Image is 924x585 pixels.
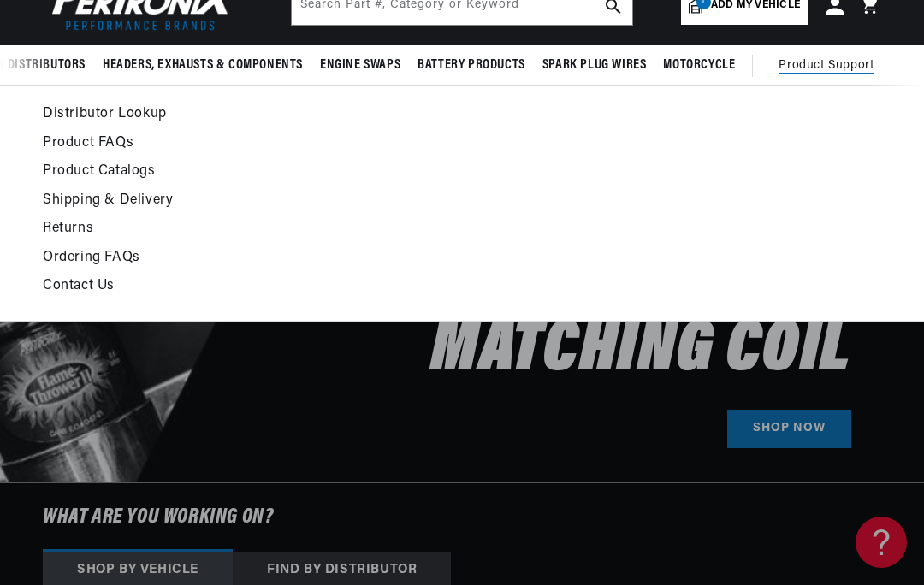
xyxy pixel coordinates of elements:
[654,45,743,86] summary: Motorcycle
[320,56,400,74] span: Engine Swaps
[663,56,735,74] span: Motorcycle
[120,135,851,382] h2: Buy an Ignition Conversion, Get 50% off the Matching Coil
[43,103,648,127] a: Distributor Lookup
[542,56,647,74] span: Spark Plug Wires
[43,160,648,184] a: Product Catalogs
[94,45,311,86] summary: Headers, Exhausts & Components
[727,410,851,448] a: SHOP NOW
[409,45,534,86] summary: Battery Products
[534,45,655,86] summary: Spark Plug Wires
[43,189,648,213] a: Shipping & Delivery
[43,275,648,298] a: Contact Us
[311,45,409,86] summary: Engine Swaps
[779,56,874,75] span: Product Support
[103,56,303,74] span: Headers, Exhausts & Components
[43,132,648,156] a: Product FAQs
[43,246,648,270] a: Ordering FAQs
[418,56,525,74] span: Battery Products
[43,217,648,241] a: Returns
[779,45,882,86] summary: Product Support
